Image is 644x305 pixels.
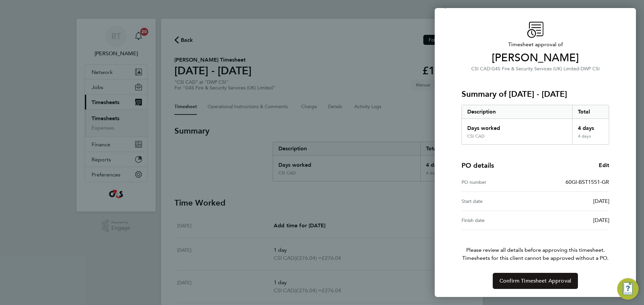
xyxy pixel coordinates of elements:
span: Edit [599,162,609,168]
div: CSI CAD [467,134,485,139]
div: PO number [462,178,535,186]
span: DWP CSI [581,66,600,72]
span: Confirm Timesheet Approval [499,278,571,284]
button: Confirm Timesheet Approval [493,273,578,289]
div: Days worked [462,119,572,134]
span: · [579,66,581,72]
div: Start date [462,197,535,205]
span: CSI CAD [471,66,490,72]
span: Timesheet approval of [462,41,609,49]
span: · [490,66,491,72]
span: Timesheets for this client cannot be approved without a PO. [453,254,617,262]
div: Summary of 25 - 31 Aug 2025 [462,105,609,145]
div: Total [572,105,609,119]
div: 4 days [572,134,609,144]
div: [DATE] [535,197,609,205]
span: [PERSON_NAME] [462,51,609,65]
div: [DATE] [535,216,609,224]
div: Finish date [462,216,535,224]
h3: Summary of [DATE] - [DATE] [462,89,609,99]
h4: PO details [462,161,494,170]
div: Description [462,105,572,119]
a: Edit [599,161,609,169]
span: G4S Fire & Security Services (UK) Limited [491,66,579,72]
p: Please review all details before approving this timesheet. [453,230,617,262]
div: 4 days [572,119,609,134]
button: Engage Resource Center [617,278,639,300]
span: 60GI-BST1551-GR [566,179,609,185]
